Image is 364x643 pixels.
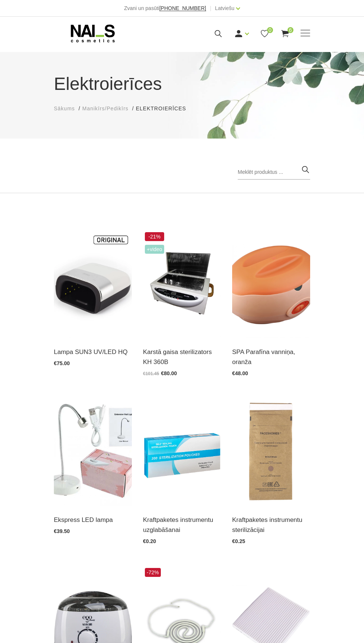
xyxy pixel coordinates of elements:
[143,230,221,338] img: Karstā gaisa sterilizatoru var izmantot skaistumkopšanas salonos, manikīra kabinetos, ēdināšanas ...
[260,29,269,38] a: 0
[232,538,245,544] span: €0.25
[54,528,70,534] span: €39.50
[82,105,128,111] span: Manikīrs/Pedikīrs
[54,71,310,97] h1: Elektroierīces
[238,165,310,180] input: Meklēt produktus ...
[136,105,194,113] li: Elektroierīces
[54,105,75,113] a: Sākums
[232,398,310,506] img: Kraftpaketes instrumentu sterilizācijai Pieejamie izmēri: 100x200mm...
[143,398,221,506] img: Kraftpaketes instrumentu uzglabāšanai.Pieejami dažādi izmēri:135x280mm140x260mm90x260mm...
[54,515,132,525] a: Ekspress LED lampa
[145,568,161,577] span: -72%
[145,232,164,241] span: -21%
[143,515,221,535] a: Kraftpaketes instrumentu uzglabāšanai
[54,230,132,338] img: Modelis: SUNUV 3Jauda: 48WViļņu garums: 365+405nmKalpošanas ilgums: 50000 HRSPogas vadība:10s/30s...
[161,370,177,376] span: €80.00
[287,27,293,33] span: 6
[82,105,128,113] a: Manikīrs/Pedikīrs
[215,4,234,13] a: Latviešu
[232,230,310,338] img: Parafīna vanniņa roku un pēdu procedūrām. Parafīna aplikācijas momentāli padara ādu ļoti zīdainu,...
[143,371,159,376] span: €101.45
[54,398,132,506] img: Ekspress LED lampa.Ideāli piemērota šī brīža aktuālākajai gēla nagu pieaudzēšanas metodei - ekspr...
[54,105,75,111] span: Sākums
[267,27,273,33] span: 0
[54,360,70,366] span: €75.00
[159,6,206,11] a: [PHONE_NUMBER]
[210,4,211,13] span: |
[232,347,310,367] a: SPA Parafīna vanniņa, oranža
[232,370,248,376] span: €48.00
[143,538,156,544] span: €0.20
[54,347,132,357] a: Lampa SUN3 UV/LED HQ
[280,29,290,38] a: 6
[232,515,310,535] a: Kraftpaketes instrumentu sterilizācijai
[143,347,221,367] a: Karstā gaisa sterilizators KH 360B
[145,245,164,254] span: +Video
[124,4,206,13] div: Zvani un pasūti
